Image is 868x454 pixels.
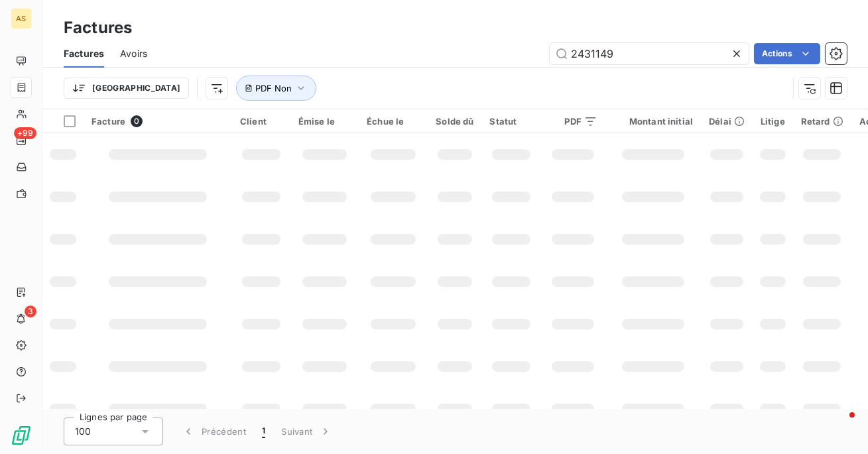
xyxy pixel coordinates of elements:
[436,116,473,127] div: Solde dû
[64,16,132,40] h3: Factures
[490,116,533,127] div: Statut
[236,76,316,101] button: PDF Non
[298,116,351,127] div: Émise le
[254,418,273,445] button: 1
[25,306,36,317] span: 3
[11,8,32,29] div: AS
[120,47,147,60] span: Avoirs
[240,116,282,127] div: Client
[255,83,292,93] span: PDF Non
[754,43,820,64] button: Actions
[613,116,693,127] div: Montant initial
[64,78,189,99] button: [GEOGRAPHIC_DATA]
[14,127,36,139] span: +99
[273,418,340,445] button: Suivant
[548,116,597,127] div: PDF
[823,409,855,441] iframe: Intercom live chat
[75,425,91,438] span: 100
[131,115,143,127] span: 0
[11,425,32,446] img: Logo LeanPay
[550,43,749,64] input: Rechercher
[11,130,31,151] a: +99
[367,116,420,127] div: Échue le
[64,47,104,60] span: Factures
[92,116,125,127] span: Facture
[761,116,785,127] div: Litige
[262,425,265,438] span: 1
[709,116,745,127] div: Délai
[801,116,843,127] div: Retard
[174,418,254,445] button: Précédent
